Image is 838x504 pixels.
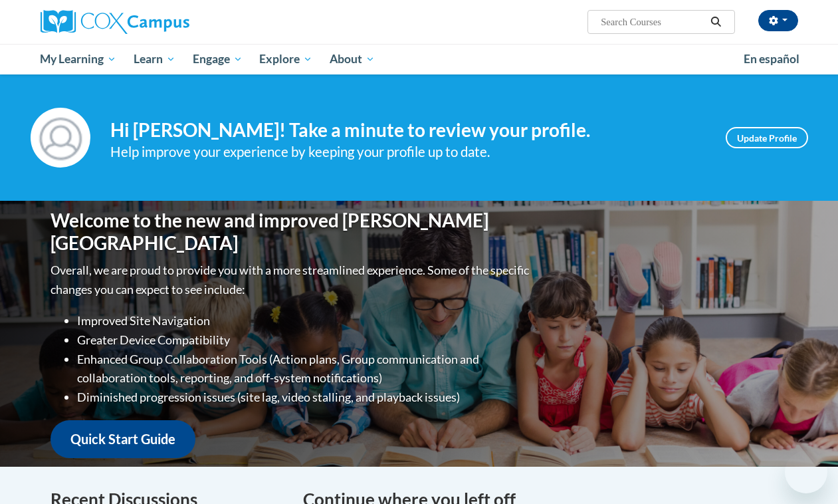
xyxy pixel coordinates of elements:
div: Help improve your experience by keeping your profile up to date. [110,141,706,163]
a: Engage [184,44,251,74]
img: Profile Image [31,108,90,168]
h4: Hi [PERSON_NAME]! Take a minute to review your profile. [110,119,706,142]
li: Enhanced Group Collaboration Tools (Action plans, Group communication and collaboration tools, re... [77,350,532,388]
a: My Learning [32,44,126,74]
a: Quick Start Guide [51,420,195,458]
a: En español [735,45,808,73]
button: Search [706,14,726,30]
li: Greater Device Compatibility [77,330,532,350]
span: En español [744,52,799,66]
a: Update Profile [726,127,808,148]
li: Improved Site Navigation [77,311,532,330]
p: Overall, we are proud to provide you with a more streamlined experience. Some of the specific cha... [51,261,532,299]
iframe: Button to launch messaging window [785,451,827,493]
h1: Welcome to the new and improved [PERSON_NAME][GEOGRAPHIC_DATA] [51,209,532,254]
span: Explore [259,51,312,67]
a: About [321,44,383,74]
input: Search Courses [599,14,706,30]
a: Cox Campus [41,10,280,34]
div: Main menu [31,44,808,74]
a: Learn [125,44,184,74]
span: Engage [193,51,243,67]
li: Diminished progression issues (site lag, video stalling, and playback issues) [77,388,532,407]
button: Account Settings [758,10,798,31]
span: My Learning [40,51,116,67]
a: Explore [251,44,321,74]
img: Cox Campus [41,10,189,34]
span: Learn [134,51,175,67]
span: About [330,51,375,67]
